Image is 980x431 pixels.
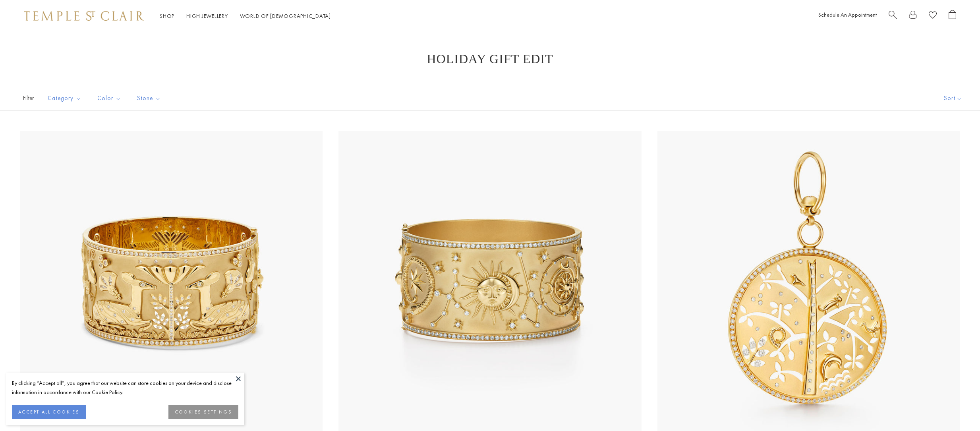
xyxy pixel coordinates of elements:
[926,86,980,110] button: Show sort by
[818,11,877,18] a: Schedule An Appointment
[133,93,167,103] span: Stone
[44,93,87,103] span: Category
[929,10,937,22] a: View Wishlist
[160,12,174,19] a: ShopShop
[12,379,238,397] div: By clicking “Accept all”, you agree that our website can store cookies on your device and disclos...
[24,11,144,21] img: Temple St. Clair
[131,89,167,107] button: Stone
[42,89,87,107] button: Category
[160,11,331,21] nav: Main navigation
[889,10,897,22] a: Search
[93,93,127,103] span: Color
[949,10,956,22] a: Open Shopping Bag
[91,89,127,107] button: Color
[186,12,228,19] a: High JewelleryHigh Jewellery
[168,405,238,419] button: COOKIES SETTINGS
[12,405,86,419] button: ACCEPT ALL COOKIES
[240,12,331,19] a: World of [DEMOGRAPHIC_DATA]World of [DEMOGRAPHIC_DATA]
[32,52,948,66] h1: Holiday Gift Edit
